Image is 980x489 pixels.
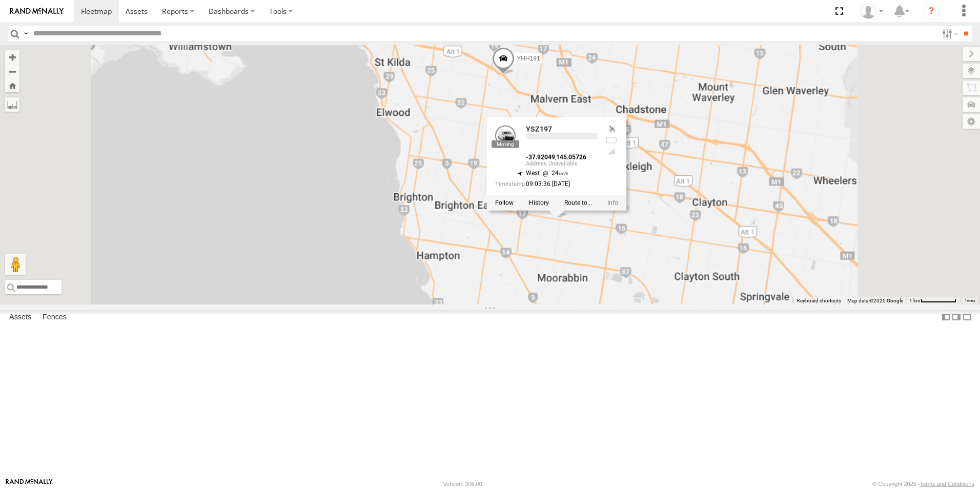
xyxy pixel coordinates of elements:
[540,170,569,177] span: 24
[607,199,618,207] a: View Asset Details
[5,50,19,64] button: Zoom in
[495,126,516,146] a: View Asset Details
[37,310,72,324] label: Fences
[529,199,549,207] label: View Asset History
[443,481,482,487] div: Version: 306.00
[526,125,552,133] a: YSZ197
[5,78,19,92] button: Zoom Home
[938,26,960,41] label: Search Filter Options
[22,26,30,41] label: Search Query
[495,181,598,189] div: Date/time of location update
[517,55,540,62] span: YHH191
[941,310,951,325] label: Dock Summary Table to the Left
[4,310,36,324] label: Assets
[564,199,592,207] label: Route To Location
[606,126,618,134] div: Valid GPS Fix
[906,297,959,304] button: Map Scale: 1 km per 66 pixels
[920,481,974,487] a: Terms and Conditions
[951,310,962,325] label: Dock Summary Table to the Right
[963,114,980,129] label: Map Settings
[606,148,618,156] div: Last Event GSM Signal Strength
[495,199,514,207] label: Realtime tracking of Asset
[847,298,903,303] span: Map data ©2025 Google
[5,254,26,275] button: Drag Pegman onto the map to open Street View
[556,154,586,161] strong: 145.05726
[5,64,19,78] button: Zoom out
[923,3,940,19] i: ?
[526,154,598,167] div: ,
[606,136,618,145] div: No battery health information received from this device.
[526,170,540,177] span: West
[909,298,921,303] span: 1 km
[526,154,555,161] strong: -37.92049
[872,481,974,487] div: © Copyright 2025 -
[797,297,841,304] button: Keyboard shortcuts
[962,310,972,325] label: Hide Summary Table
[5,97,19,112] label: Measure
[10,8,64,15] img: rand-logo.svg
[6,479,53,489] a: Visit our Website
[857,4,887,19] div: Sean Aliphon
[965,299,975,303] a: Terms (opens in new tab)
